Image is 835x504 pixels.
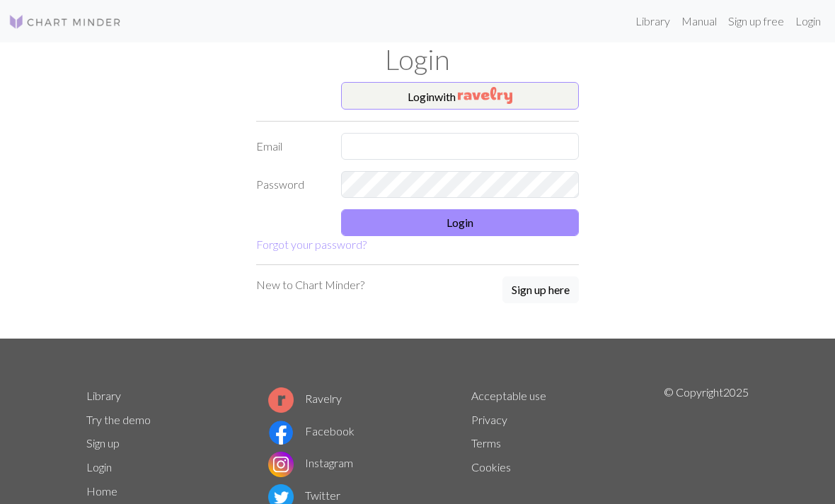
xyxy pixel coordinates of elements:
a: Twitter [268,488,340,502]
a: Acceptable use [471,389,546,402]
a: Forgot your password? [256,238,367,251]
img: Ravelry logo [268,387,294,413]
a: Sign up free [722,7,790,35]
a: Ravelry [268,392,342,405]
label: Email [248,133,333,160]
a: Home [86,484,117,498]
button: Loginwith [341,82,579,110]
img: Facebook logo [268,420,294,445]
button: Sign up here [502,276,579,303]
a: Sign up [86,436,120,450]
img: Instagram logo [268,452,294,477]
a: Try the demo [86,413,151,426]
a: Cookies [471,460,511,474]
img: Logo [8,13,122,30]
a: Privacy [471,413,507,426]
img: Ravelry [458,87,512,104]
a: Library [86,389,121,402]
a: Terms [471,436,501,450]
h1: Login [78,42,757,76]
a: Library [630,7,676,35]
a: Login [86,460,112,474]
a: Manual [676,7,722,35]
label: Password [248,171,333,198]
a: Sign up here [502,276,579,305]
a: Facebook [268,424,355,438]
a: Login [790,7,827,35]
button: Login [341,209,579,236]
p: New to Chart Minder? [256,276,364,293]
a: Instagram [268,456,353,469]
